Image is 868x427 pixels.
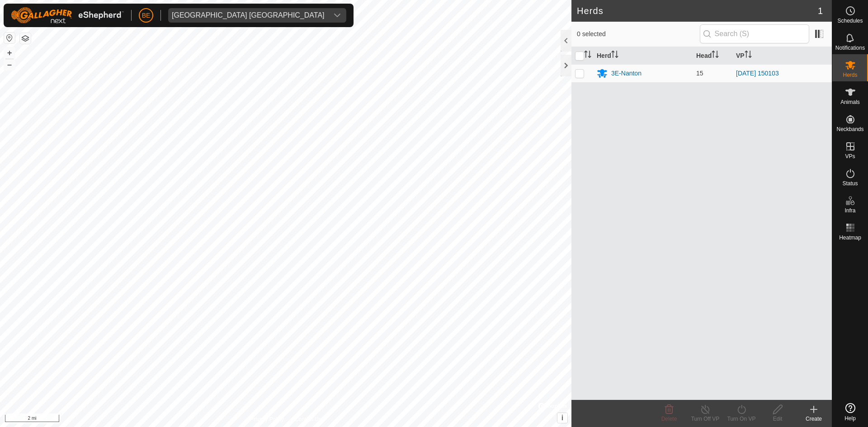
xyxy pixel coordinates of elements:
div: [GEOGRAPHIC_DATA] [GEOGRAPHIC_DATA] [172,12,325,19]
p-sorticon: Activate to sort [584,52,591,59]
p-sorticon: Activate to sort [712,52,719,59]
span: Delete [661,416,677,422]
span: i [561,414,563,422]
div: Create [796,415,832,423]
button: + [4,47,15,58]
input: Search (S) [700,24,809,43]
span: Herds [843,72,857,78]
button: Map Layers [20,33,31,44]
button: i [557,413,567,423]
th: Head [693,47,732,65]
span: Infra [844,208,855,213]
a: [DATE] 150103 [736,70,779,77]
span: Animals [840,99,860,105]
span: Neckbands [836,127,863,132]
div: 3E-Nanton [611,69,642,78]
span: Notifications [835,45,865,51]
button: Reset Map [4,33,15,43]
span: VPs [845,154,855,159]
span: Schedules [837,18,863,23]
span: 1 [818,4,823,18]
p-sorticon: Activate to sort [611,52,618,59]
a: Contact Us [295,415,321,423]
div: Edit [759,415,796,423]
div: Turn On VP [723,415,759,423]
div: Turn Off VP [687,415,723,423]
span: 15 [696,70,703,77]
span: Heatmap [839,235,861,240]
div: dropdown trigger [328,8,346,23]
p-sorticon: Activate to sort [745,52,752,59]
img: Gallagher Logo [11,7,124,23]
h2: Herds [577,5,818,16]
th: Herd [593,47,693,65]
span: BE [142,11,151,20]
span: Help [844,416,856,421]
a: Privacy Policy [250,415,284,423]
th: VP [732,47,832,65]
button: – [4,59,15,70]
span: Olds College Alberta [168,8,328,23]
span: 0 selected [577,29,700,39]
a: Help [832,399,868,425]
span: Status [842,181,858,186]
